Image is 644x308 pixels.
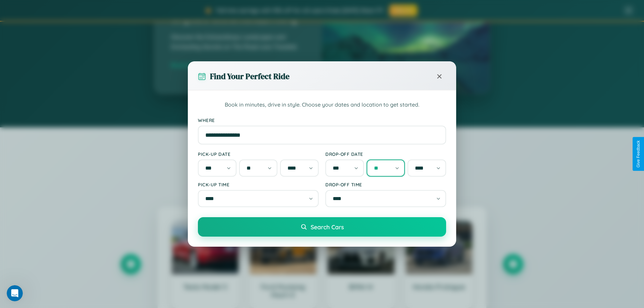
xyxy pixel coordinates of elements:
[198,151,319,157] label: Pick-up Date
[325,182,446,187] label: Drop-off Time
[198,182,319,187] label: Pick-up Time
[198,217,446,237] button: Search Cars
[198,101,446,109] p: Book in minutes, drive in style. Choose your dates and location to get started.
[198,117,446,123] label: Where
[311,223,344,231] span: Search Cars
[210,71,289,82] h3: Find Your Perfect Ride
[325,151,446,157] label: Drop-off Date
